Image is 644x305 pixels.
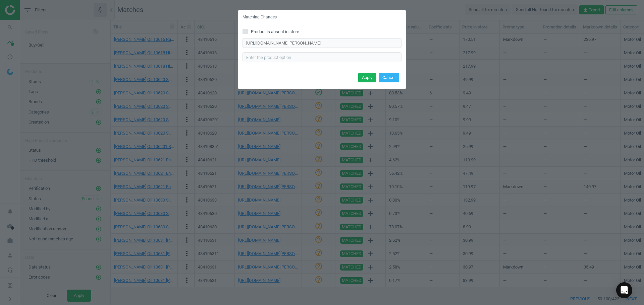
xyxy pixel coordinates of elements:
[250,29,301,35] span: Product is absent in store
[358,73,376,82] button: Apply
[243,52,401,62] input: Enter the product option
[379,73,399,82] button: Cancel
[243,14,277,20] h5: Matching Changes
[243,38,401,48] input: Enter correct product URL
[616,282,632,298] div: Open Intercom Messenger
